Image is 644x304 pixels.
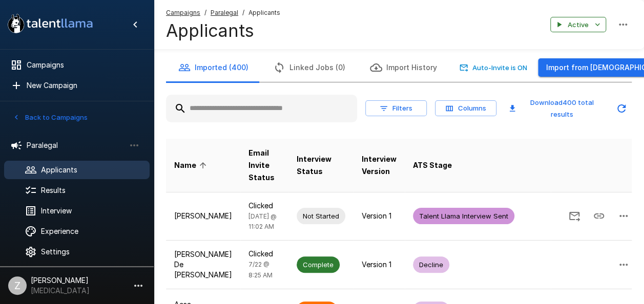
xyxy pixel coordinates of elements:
[166,9,200,16] u: Campaigns
[166,20,280,41] h4: Applicants
[174,159,210,171] span: Name
[413,260,449,270] span: Decline
[211,9,238,16] u: Paralegal
[174,211,232,221] p: [PERSON_NAME]
[458,60,530,76] button: Auto-Invite is ON
[248,8,280,18] span: Applicants
[587,211,611,220] span: Copy Interview Link
[550,17,606,33] button: Active
[505,95,607,122] button: Download400 total results
[248,212,277,231] span: [DATE] @ 11:02 AM
[365,100,427,116] button: Filters
[174,249,232,280] p: [PERSON_NAME] De [PERSON_NAME]
[562,211,587,220] span: Send Invitation
[248,260,273,279] span: 7/22 @ 8:25 AM
[166,53,261,82] button: Imported (400)
[413,211,514,221] span: Talent Llama Interview Sent
[297,153,345,178] span: Interview Status
[248,249,280,259] p: Clicked
[242,8,244,18] span: /
[435,100,496,116] button: Columns
[297,211,345,221] span: Not Started
[413,159,452,171] span: ATS Stage
[297,260,340,270] span: Complete
[248,201,280,211] p: Clicked
[362,153,397,178] span: Interview Version
[611,98,632,119] button: Updated Today - 6:37 PM
[204,8,206,18] span: /
[362,211,397,221] p: Version 1
[261,53,358,82] button: Linked Jobs (0)
[248,147,280,184] span: Email Invite Status
[362,259,397,270] p: Version 1
[358,53,449,82] button: Import History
